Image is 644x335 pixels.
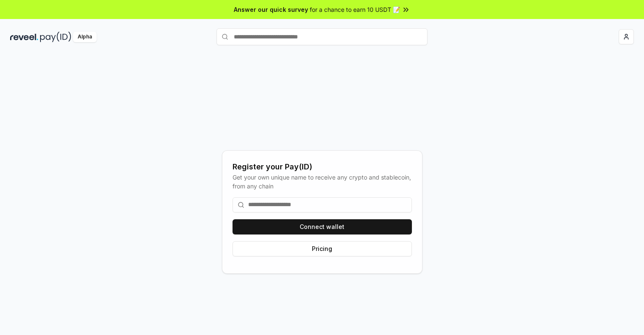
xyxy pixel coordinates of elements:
div: Register your Pay(ID) [233,161,412,173]
span: for a chance to earn 10 USDT 📝 [310,5,400,14]
button: Pricing [233,241,412,256]
img: pay_id [40,32,71,42]
span: Answer our quick survey [234,5,308,14]
img: reveel_dark [10,32,38,42]
button: Connect wallet [233,219,412,234]
div: Alpha [73,32,97,42]
div: Get your own unique name to receive any crypto and stablecoin, from any chain [233,173,412,191]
